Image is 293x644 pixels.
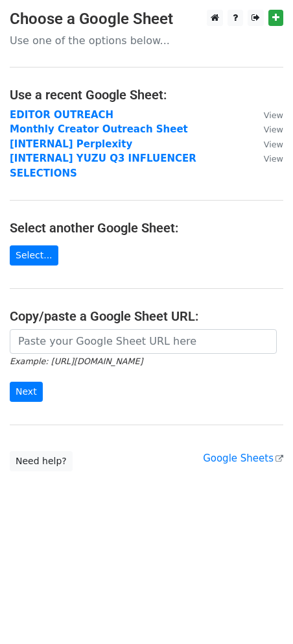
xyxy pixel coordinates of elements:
a: Google Sheets [203,452,283,464]
h4: Copy/paste a Google Sheet URL: [10,308,283,324]
p: Use one of the options below... [10,34,283,47]
small: View [264,154,283,164]
h4: Use a recent Google Sheet: [10,87,283,103]
input: Paste your Google Sheet URL here [10,329,277,354]
small: Example: [URL][DOMAIN_NAME] [10,356,143,366]
a: View [251,123,283,135]
a: Monthly Creator Outreach Sheet [10,123,188,135]
a: Select... [10,245,58,266]
small: View [264,125,283,134]
input: Next [10,382,43,402]
a: View [251,138,283,150]
a: Need help? [10,451,73,471]
a: View [251,109,283,121]
small: View [264,140,283,149]
h4: Select another Google Sheet: [10,220,283,236]
h3: Choose a Google Sheet [10,10,283,29]
a: EDITOR OUTREACH [10,109,113,121]
small: View [264,110,283,120]
a: View [251,153,283,164]
a: [INTERNAL] Perplexity [10,138,132,150]
a: [INTERNAL] YUZU Q3 INFLUENCER SELECTIONS [10,153,196,179]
